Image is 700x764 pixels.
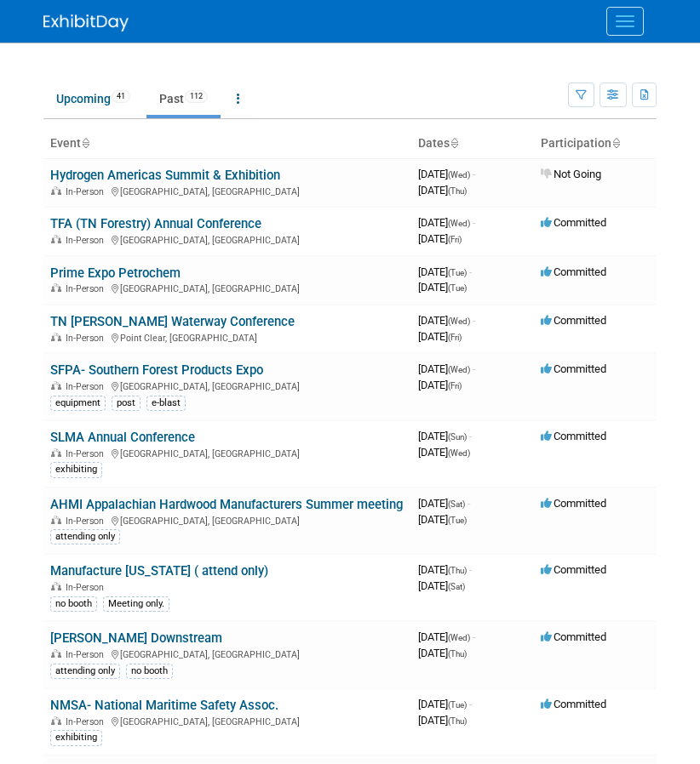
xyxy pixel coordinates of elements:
span: In-Person [66,716,109,727]
span: In-Person [66,235,109,246]
span: Committed [541,314,606,327]
span: (Tue) [448,283,467,293]
span: - [469,430,472,442]
th: Participation [534,129,657,158]
img: In-Person Event [51,582,61,590]
img: In-Person Event [51,235,61,243]
span: (Wed) [448,365,470,374]
span: (Thu) [448,566,467,575]
a: Sort by Participation Type [611,136,620,150]
div: exhibiting [50,730,102,745]
div: [GEOGRAPHIC_DATA], [GEOGRAPHIC_DATA] [50,184,405,197]
span: (Wed) [448,448,470,458]
a: [PERSON_NAME] Downstream [50,630,222,646]
span: [DATE] [418,362,475,375]
a: Past112 [146,83,221,115]
span: [DATE] [418,714,467,727]
span: Committed [541,497,606,510]
span: (Fri) [448,333,462,342]
div: no booth [126,664,173,679]
div: [GEOGRAPHIC_DATA], [GEOGRAPHIC_DATA] [50,513,405,527]
span: [DATE] [418,184,467,197]
span: - [473,314,475,327]
a: Upcoming41 [43,83,143,115]
img: In-Person Event [51,283,61,292]
span: (Tue) [448,516,467,525]
span: 112 [185,90,208,103]
img: In-Person Event [51,448,61,457]
span: (Sat) [448,582,465,591]
span: [DATE] [418,513,467,526]
span: [DATE] [418,232,462,245]
span: - [469,698,472,710]
span: (Thu) [448,186,467,196]
a: SLMA Annual Conference [50,430,195,445]
span: (Tue) [448,700,467,710]
span: (Sat) [448,499,465,509]
span: - [473,362,475,375]
span: [DATE] [418,698,472,710]
span: In-Person [66,333,109,344]
div: attending only [50,529,120,544]
img: ExhibitDay [43,14,129,31]
span: (Wed) [448,316,470,326]
img: In-Person Event [51,186,61,195]
span: [DATE] [418,216,475,229]
span: [DATE] [418,563,472,576]
span: Committed [541,563,606,576]
span: (Fri) [448,235,462,244]
div: Point Clear, [GEOGRAPHIC_DATA] [50,330,405,344]
span: [DATE] [418,630,475,643]
img: In-Person Event [51,381,61,390]
span: Committed [541,430,606,442]
span: [DATE] [418,497,470,510]
a: TFA (TN Forestry) Annual Conference [50,216,261,231]
div: [GEOGRAPHIC_DATA], [GEOGRAPHIC_DATA] [50,446,405,459]
span: [DATE] [418,446,470,459]
a: TN [PERSON_NAME] Waterway Conference [50,314,295,329]
span: Committed [541,362,606,375]
span: (Wed) [448,170,470,180]
div: [GEOGRAPHIC_DATA], [GEOGRAPHIC_DATA] [50,714,405,727]
span: In-Person [66,381,109,392]
span: In-Person [66,649,109,660]
span: In-Person [66,283,109,294]
div: [GEOGRAPHIC_DATA], [GEOGRAPHIC_DATA] [50,232,405,246]
div: no booth [50,596,97,612]
span: [DATE] [418,579,465,592]
span: [DATE] [418,168,475,180]
span: Committed [541,216,606,229]
span: In-Person [66,516,109,527]
a: Manufacture [US_STATE] ( attend only) [50,563,268,579]
a: Sort by Event Name [81,136,89,150]
span: - [469,563,472,576]
span: - [468,497,470,510]
img: In-Person Event [51,649,61,658]
div: exhibiting [50,462,102,477]
div: equipment [50,396,106,411]
a: AHMI Appalachian Hardwood Manufacturers Summer meeting [50,497,403,512]
a: SFPA- Southern Forest Products Expo [50,362,263,378]
div: [GEOGRAPHIC_DATA], [GEOGRAPHIC_DATA] [50,379,405,392]
span: In-Person [66,448,109,459]
span: Not Going [541,168,601,180]
span: - [473,168,475,180]
span: Committed [541,698,606,710]
span: [DATE] [418,379,462,391]
div: e-blast [146,396,186,411]
img: In-Person Event [51,716,61,725]
a: Sort by Start Date [450,136,458,150]
a: Prime Expo Petrochem [50,265,181,281]
span: [DATE] [418,281,467,294]
a: Hydrogen Americas Summit & Exhibition [50,168,280,183]
span: [DATE] [418,265,472,278]
span: (Wed) [448,633,470,642]
span: (Tue) [448,268,467,277]
span: - [473,630,475,643]
img: In-Person Event [51,333,61,341]
span: Committed [541,265,606,278]
div: post [112,396,141,411]
div: [GEOGRAPHIC_DATA], [GEOGRAPHIC_DATA] [50,281,405,294]
span: - [473,216,475,229]
span: (Wed) [448,219,470,228]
